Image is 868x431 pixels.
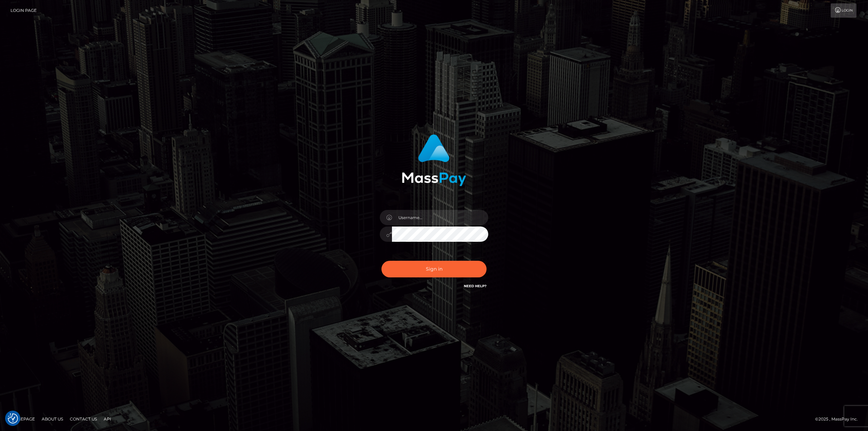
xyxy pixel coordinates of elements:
a: Login [831,3,856,18]
div: © 2025 , MassPay Inc. [815,415,863,423]
button: Sign in [381,261,487,277]
a: Login Page [11,3,37,18]
img: Revisit consent button [8,413,18,424]
button: Consent Preferences [8,413,18,424]
a: Homepage [7,414,38,424]
a: Need Help? [464,284,487,288]
input: Username... [392,210,488,225]
a: API [101,414,114,424]
img: MassPay Login [402,134,466,186]
a: About Us [39,414,66,424]
a: Contact Us [67,414,100,424]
